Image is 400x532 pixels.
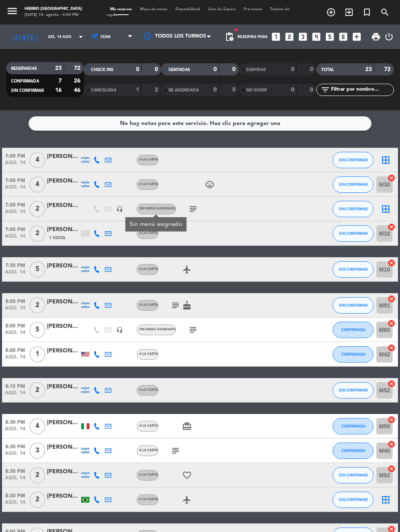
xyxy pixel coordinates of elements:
span: ago. 14 [2,185,28,194]
span: Disponibilidad [171,7,204,11]
span: A la carta [139,388,158,392]
span: Sin menú asignado [139,328,176,331]
i: card_giftcard [182,421,192,431]
i: child_care [205,180,215,189]
span: 8:00 PM [2,321,28,330]
i: cancel [387,416,396,424]
span: SIN CONFIRMAR [339,158,368,162]
span: 5 [29,322,45,338]
span: Cena [100,35,111,39]
span: Mapa de mesas [136,7,171,11]
span: CONFIRMADA [341,424,365,428]
i: looks_one [271,31,281,42]
button: SIN CONFIRMAR [333,176,373,193]
strong: 0 [291,87,294,93]
strong: 0 [232,67,237,72]
i: subject [188,325,198,335]
div: [PERSON_NAME] [47,443,80,452]
span: 2 [29,382,45,398]
i: subject [171,301,180,310]
span: ago. 14 [2,234,28,243]
span: Mis reservas [106,7,136,11]
i: cancel [387,319,396,327]
i: turned_in_not [362,7,372,17]
i: looks_4 [311,31,322,42]
button: SIN CONFIRMAR [333,297,373,314]
i: [DATE] [6,29,44,45]
span: ago. 14 [2,330,28,339]
button: SIN CONFIRMAR [333,261,373,278]
span: Lista de Espera [204,7,240,11]
span: Sin menú asignado [139,207,176,210]
i: cancel [387,465,396,473]
div: [DATE] 14. agosto - 4:50 PM [24,12,82,18]
i: cancel [387,380,396,388]
button: SIN CONFIRMAR [333,492,373,508]
span: ago. 14 [2,451,28,460]
span: 7:00 PM [2,175,28,185]
i: border_all [381,155,391,165]
span: 2 [29,492,45,508]
span: A la carta [139,352,158,356]
div: [PERSON_NAME] [47,297,80,307]
i: subject [171,446,180,456]
i: search [380,7,390,17]
span: SIN CONFIRMAR [339,267,368,272]
div: [PERSON_NAME] [47,382,80,392]
span: A la carta [139,473,158,476]
i: looks_5 [324,31,335,42]
strong: 0 [232,87,237,93]
i: headset_mic [116,206,123,212]
span: A la carta [139,303,158,307]
span: 8:30 PM [2,490,28,500]
button: CONFIRMADA [333,322,373,338]
span: NO SHOW [246,88,267,92]
div: Sin menú asignado [129,220,182,229]
span: 8:00 PM [2,296,28,305]
strong: 23 [55,65,62,71]
span: 7:00 PM [2,224,28,234]
span: 7:30 PM [2,260,28,269]
i: favorite_border [182,470,192,480]
i: border_all [381,495,391,505]
span: 4 [29,418,45,434]
span: SIN CONFIRMAR [339,303,368,307]
strong: 7 [58,78,62,84]
span: 8:30 PM [2,441,28,451]
span: 5 [29,261,45,278]
div: [PERSON_NAME] [47,418,80,427]
span: SIN CONFIRMAR [339,473,368,477]
span: 2 [29,297,45,314]
i: cancel [387,440,396,448]
span: 4 [29,176,45,193]
span: A la carta [139,231,158,235]
strong: 26 [74,78,82,84]
button: menu [6,5,18,19]
span: fiber_manual_record [233,27,238,32]
span: TOTAL [321,68,334,72]
i: exit_to_app [344,7,354,17]
strong: 0 [155,67,160,72]
strong: 1 [136,87,139,93]
span: 8:30 PM [2,417,28,426]
span: 7:00 PM [2,151,28,160]
span: SENTADAS [169,68,190,72]
strong: 16 [55,87,62,93]
span: 4 [29,152,45,168]
span: A la carta [139,267,158,271]
span: pending_actions [224,32,234,42]
i: looks_6 [338,31,349,42]
span: A la carta [139,158,158,161]
i: arrow_drop_down [76,32,86,42]
i: cancel [387,295,396,303]
span: 2 [29,201,45,217]
span: 8:00 PM [2,345,28,354]
div: [PERSON_NAME]@Digital [DOMAIN_NAME] [PERSON_NAME]@Digital [DOMAIN_NAME] [47,467,80,476]
span: 8:15 PM [2,381,28,390]
span: RE AGENDADA [169,88,199,92]
i: border_all [381,204,391,214]
i: menu [6,5,18,17]
strong: 23 [365,67,372,72]
span: A la carta [139,183,158,186]
div: [PERSON_NAME] [47,322,80,331]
